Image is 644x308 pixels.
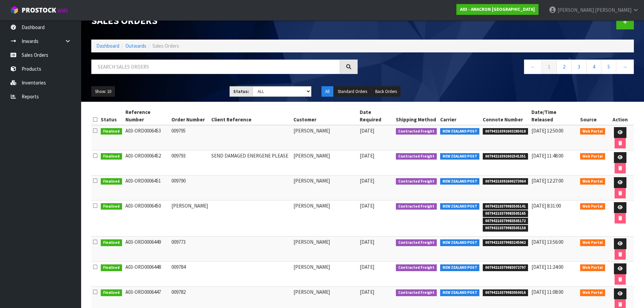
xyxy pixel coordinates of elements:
span: 00794210379983505165 [483,210,528,217]
strong: A03 - AMACRON [GEOGRAPHIC_DATA] [460,6,535,12]
span: Web Portal [580,153,605,160]
span: Web Portal [580,128,605,135]
td: [PERSON_NAME] [292,237,358,262]
td: 009784 [170,262,210,287]
span: [DATE] [360,203,374,209]
span: [DATE] [360,177,374,184]
span: Finalised [101,239,122,246]
a: Outwards [125,43,146,49]
span: ProStock [22,6,56,15]
span: NEW ZEALAND POST [440,264,480,271]
span: Finalised [101,203,122,210]
span: [DATE] [360,289,374,295]
th: Date/Time Released [530,107,578,125]
span: Finalised [101,153,122,160]
a: 5 [601,60,616,74]
span: 00794210392600273964 [483,178,528,185]
td: A03-ORD0006453 [124,125,170,150]
span: 00794210392602541351 [483,153,528,160]
th: Action [607,107,634,125]
button: All [321,86,333,97]
span: [DATE] [360,239,374,245]
span: [DATE] [360,127,374,134]
th: Status [99,107,124,125]
span: 00794210379983050016 [483,289,528,296]
span: [DATE] [360,152,374,159]
span: [DATE] 11:48:00 [531,152,563,159]
span: Contracted Freight [396,239,437,246]
span: Finalised [101,128,122,135]
a: 3 [571,60,587,74]
span: Finalised [101,178,122,185]
a: ← [524,60,542,74]
span: [PERSON_NAME] [595,7,631,13]
span: Contracted Freight [396,178,437,185]
th: Order Number [170,107,210,125]
th: Reference Number [124,107,170,125]
td: [PERSON_NAME] [292,175,358,200]
span: NEW ZEALAND POST [440,178,480,185]
span: Contracted Freight [396,153,437,160]
span: 00794210379983505158 [483,225,528,232]
th: Shipping Method [394,107,438,125]
span: NEW ZEALAND POST [440,239,480,246]
td: A03-ORD0006449 [124,237,170,262]
td: SEND DAMAGED ENERGENE PLEASE [210,150,292,175]
span: Finalised [101,264,122,271]
td: [PERSON_NAME] [292,125,358,150]
button: Standard Orders [334,86,371,97]
span: Web Portal [580,289,605,296]
span: [DATE] [360,264,374,270]
th: Date Required [358,107,394,125]
input: Search sales orders [91,60,340,74]
small: WMS [57,7,68,14]
th: Source [578,107,607,125]
strong: Status: [233,89,249,94]
a: 4 [586,60,601,74]
span: [DATE] 13:56:00 [531,239,563,245]
button: Back Orders [372,86,401,97]
td: A03-ORD0006448 [124,262,170,287]
td: [PERSON_NAME] [292,200,358,237]
span: NEW ZEALAND POST [440,289,480,296]
a: Dashboard [96,43,119,49]
th: Client Reference [210,107,292,125]
a: 1 [542,60,557,74]
span: NEW ZEALAND POST [440,128,480,135]
th: Customer [292,107,358,125]
span: [DATE] 8:31:00 [531,203,561,209]
span: [DATE] 11:24:00 [531,264,563,270]
td: A03-ORD0006450 [124,200,170,237]
span: Web Portal [580,203,605,210]
h1: Sales Orders [91,15,358,26]
th: Carrier [438,107,481,125]
span: NEW ZEALAND POST [440,153,480,160]
span: [DATE] 11:08:00 [531,289,563,295]
button: Show: 10 [91,86,115,97]
td: 009795 [170,125,210,150]
td: A03-ORD0006451 [124,175,170,200]
span: 00794210392603285018 [483,128,528,135]
span: Web Portal [580,239,605,246]
span: 00794210379983245962 [483,239,528,246]
td: 009793 [170,150,210,175]
span: Web Portal [580,264,605,271]
td: [PERSON_NAME] [292,150,358,175]
td: [PERSON_NAME] [292,262,358,287]
th: Connote Number [481,107,530,125]
span: Contracted Freight [396,128,437,135]
span: Contracted Freight [396,289,437,296]
a: 2 [556,60,572,74]
span: [PERSON_NAME] [557,7,594,13]
span: Web Portal [580,178,605,185]
span: NEW ZEALAND POST [440,203,480,210]
td: A03-ORD0006452 [124,150,170,175]
span: [DATE] 12:50:00 [531,127,563,134]
span: [DATE] 12:27:00 [531,177,563,184]
td: [PERSON_NAME] [170,200,210,237]
span: 00794210379983072797 [483,264,528,271]
span: Sales Orders [152,43,179,49]
span: Finalised [101,289,122,296]
nav: Page navigation [368,60,634,76]
td: 009790 [170,175,210,200]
